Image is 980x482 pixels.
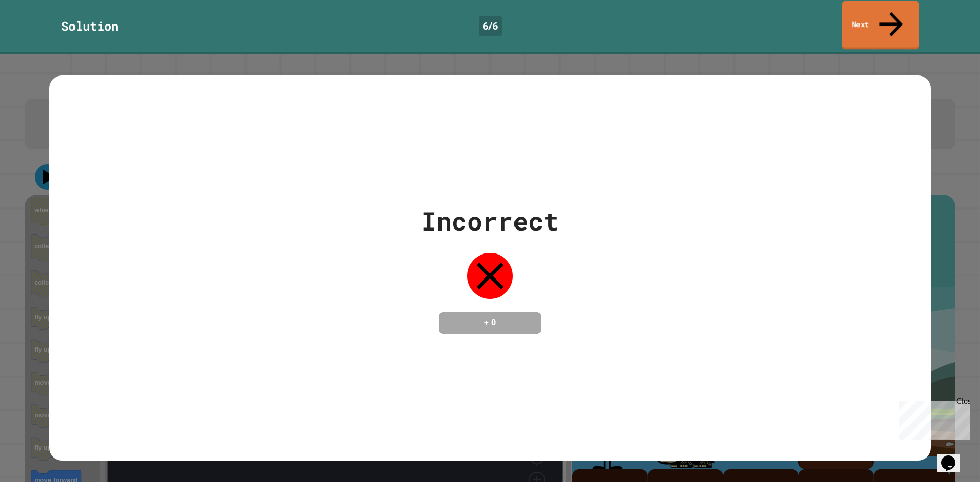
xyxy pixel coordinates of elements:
[4,4,70,65] div: Chat with us now!Close
[937,441,970,472] iframe: chat widget
[421,202,559,240] div: Incorrect
[61,17,118,35] div: Solution
[479,16,502,36] div: 6 / 6
[895,397,970,440] iframe: chat widget
[449,317,531,329] h4: + 0
[842,1,919,50] a: Next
